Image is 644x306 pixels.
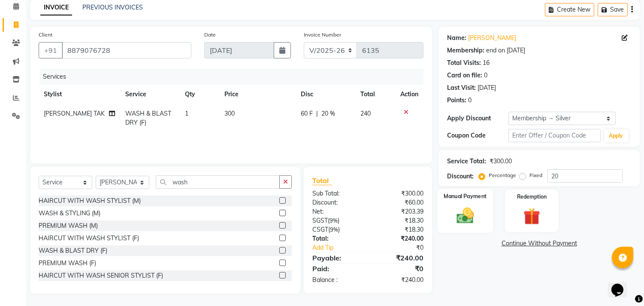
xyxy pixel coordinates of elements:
[180,85,219,104] th: Qty
[306,275,368,285] div: Balance :
[478,83,496,92] div: [DATE]
[545,3,594,16] button: Create New
[517,193,547,201] label: Redemption
[312,176,332,185] span: Total
[39,85,120,104] th: Stylist
[39,42,63,58] button: +91
[447,96,466,105] div: Points:
[489,171,516,179] label: Percentage
[447,157,486,166] div: Service Total:
[447,83,476,92] div: Last Visit:
[39,31,52,39] label: Client
[490,157,512,166] div: ₹300.00
[306,216,368,225] div: ( )
[368,263,430,274] div: ₹0
[447,58,481,67] div: Total Visits:
[306,198,368,207] div: Discount:
[468,96,472,105] div: 0
[306,234,368,243] div: Total:
[368,253,430,263] div: ₹240.00
[219,85,296,104] th: Price
[598,3,628,16] button: Save
[447,46,484,55] div: Membership:
[529,171,542,179] label: Fixed
[483,58,490,67] div: 16
[368,216,430,225] div: ₹18.30
[447,172,474,181] div: Discount:
[39,246,107,255] div: WASH & BLAST DRY (F)
[395,85,423,104] th: Action
[378,243,430,252] div: ₹0
[301,109,313,118] span: 60 F
[447,131,508,140] div: Coupon Code
[39,259,96,268] div: PREMIUM WASH (F)
[447,114,508,123] div: Apply Discount
[306,189,368,198] div: Sub Total:
[39,209,100,218] div: WASH & STYLING (M)
[306,225,368,234] div: ( )
[486,46,525,55] div: end on [DATE]
[312,217,328,224] span: SGST
[440,239,638,248] a: Continue Without Payment
[185,110,188,117] span: 1
[360,110,371,117] span: 240
[39,271,163,280] div: HAIRCUT WITH WASH SENIOR STYLIST (F)
[44,110,105,117] span: [PERSON_NAME] TAK
[156,175,280,189] input: Search or Scan
[39,234,139,243] div: HAIRCUT WITH WASH STYLIST (F)
[62,42,191,58] input: Search by Name/Mobile/Email/Code
[608,272,635,297] iframe: chat widget
[321,109,335,118] span: 20 %
[484,71,487,80] div: 0
[306,253,368,263] div: Payable:
[518,206,545,227] img: _gift.svg
[447,34,466,43] div: Name:
[368,207,430,216] div: ₹203.39
[447,71,482,80] div: Card on file:
[39,221,98,230] div: PREMIUM WASH (M)
[508,129,600,142] input: Enter Offer / Coupon Code
[368,198,430,207] div: ₹60.00
[368,189,430,198] div: ₹300.00
[604,129,629,142] button: Apply
[368,275,430,285] div: ₹240.00
[39,196,141,205] div: HAIRCUT WITH WASH STYLIST (M)
[312,226,328,233] span: CSGT
[204,31,216,39] label: Date
[306,263,368,274] div: Paid:
[306,207,368,216] div: Net:
[304,31,341,39] label: Invoice Number
[368,225,430,234] div: ₹18.30
[444,192,487,200] label: Manual Payment
[82,3,143,11] a: PREVIOUS INVOICES
[451,206,480,226] img: _cash.svg
[316,109,318,118] span: |
[125,110,171,126] span: WASH & BLAST DRY (F)
[330,226,338,233] span: 9%
[368,234,430,243] div: ₹240.00
[306,243,378,252] a: Add Tip
[39,69,430,85] div: Services
[224,110,235,117] span: 300
[355,85,396,104] th: Total
[330,217,338,224] span: 9%
[468,34,516,43] a: [PERSON_NAME]
[120,85,179,104] th: Service
[296,85,355,104] th: Disc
